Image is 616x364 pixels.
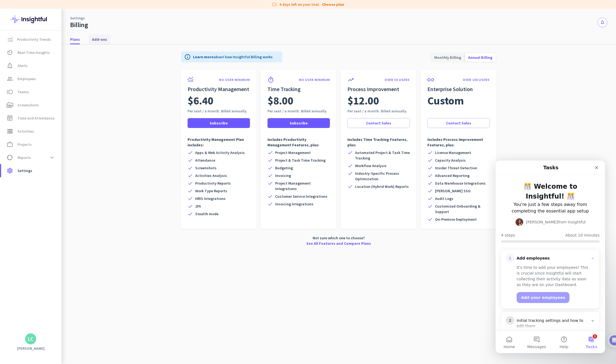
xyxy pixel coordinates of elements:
[366,120,391,126] span: Contact Sales
[267,137,330,148] p: Includes Productivity Management Features, plus:
[7,49,13,56] i: av_timer
[267,173,273,178] i: check
[427,217,433,222] i: check
[1,125,61,138] a: storageActivities
[1,85,61,98] a: tollTeams
[275,158,326,163] span: Project & Task Time Tracking
[275,165,293,171] span: Budgeting
[8,37,13,42] img: menu-item
[195,180,231,186] span: Productivity Reports
[18,141,32,148] span: Projects
[195,188,227,194] span: Work Type Reports
[275,173,291,178] span: Invoicing
[427,137,490,148] p: Includes Process Improvement Features, plus:
[275,194,327,199] span: Customer Service Integrations
[463,78,490,82] p: OVER 100 USERS
[7,141,13,148] i: work_outline
[299,78,330,82] p: NO USER MINIMUM
[188,118,250,128] button: Subscribe
[188,85,250,93] h2: Productivity Management
[195,165,217,171] span: Screenshots
[1,164,61,177] a: settingsSettings
[435,150,471,155] span: License Management
[355,184,409,189] span: Location (Hybrid Work) Reports
[427,196,433,201] i: check
[267,108,330,114] div: Per seat / a month. Billed annually.
[355,163,387,168] span: Workflow Analysis
[188,196,193,201] i: check
[210,120,228,126] span: Subscribe
[355,150,410,161] span: Automated Project & Task Time Tracking
[195,173,227,178] span: Activities Analysis
[347,163,353,168] i: check
[427,77,434,83] i: all_inclusive
[7,167,13,174] i: settings
[322,2,344,7] a: Choose plan
[195,150,245,155] span: Apps & Web Activity Analysis
[1,151,61,164] a: data_usageReportsexpand_more
[47,153,57,162] button: expand_more
[347,184,353,189] i: check
[347,150,353,155] i: check
[28,336,34,342] div: LC
[427,118,490,128] button: Contact Sales
[7,75,13,82] i: group
[195,211,218,217] span: Stealth mode
[188,188,193,194] i: check
[600,20,605,25] i: notifications
[188,77,193,82] img: product-icon
[427,165,433,171] i: check
[7,115,13,121] i: event_note
[18,75,36,82] span: Employees
[598,18,607,27] button: notifications
[347,137,410,148] p: Includes Time Tracking Features, plus:
[188,150,193,155] i: check
[427,180,433,186] i: check
[219,78,250,82] p: NO USER MINIMUM
[267,194,273,199] i: check
[275,180,330,191] span: Project Management Integrations
[188,180,193,186] i: check
[435,165,477,171] span: Insider Threat Detection
[427,93,464,108] span: Custom
[290,120,308,126] span: Subscribe
[18,102,39,108] span: Screenshots
[18,62,28,69] span: Alerts
[7,62,13,69] i: notification_important
[18,89,29,95] span: Teams
[435,158,466,163] span: Capacity Analysis
[267,150,273,155] i: check
[7,89,13,95] i: toll
[188,93,214,108] span: $6.40
[193,54,214,59] a: Learn more
[188,211,193,217] i: check
[465,51,496,64] span: Annual Billing
[70,37,80,42] span: Plans
[18,167,32,174] span: Settings
[1,112,61,125] a: event_noteTime and Attendance
[313,235,365,241] span: Not sure which one to choose?
[272,2,277,7] i: label
[267,77,274,83] i: timer
[188,108,250,114] div: Per seat / a month. Billed annually.
[267,201,273,207] i: check
[7,128,13,135] i: storage
[347,118,410,128] a: Contact Sales
[347,77,354,83] i: trending_up
[188,203,193,209] i: check
[347,108,410,114] div: Per seat / a month. Billed annually.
